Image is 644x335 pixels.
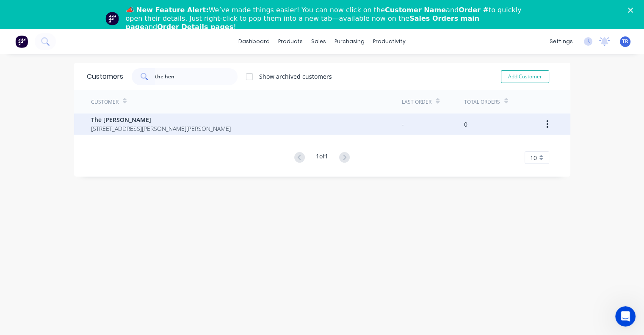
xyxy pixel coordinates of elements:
[622,38,628,45] span: TR
[307,35,330,48] div: sales
[459,6,489,14] b: Order #
[402,98,431,106] div: Last Order
[369,35,410,48] div: productivity
[105,12,119,25] img: Profile image for Team
[545,35,577,48] div: settings
[155,68,238,85] input: Search customers...
[87,72,123,82] div: Customers
[126,6,209,14] b: 📣 New Feature Alert:
[157,23,233,31] b: Order Details pages
[464,120,467,129] div: 0
[126,6,525,31] div: We’ve made things easier! You can now click on the and to quickly open their details. Just right-...
[274,35,307,48] div: products
[91,124,231,133] span: [STREET_ADDRESS][PERSON_NAME][PERSON_NAME]
[501,70,549,83] button: Add Customer
[530,153,537,162] span: 10
[15,35,28,48] img: Factory
[259,72,332,81] div: Show archived customers
[330,35,369,48] div: purchasing
[126,14,479,31] b: Sales Orders main page
[234,35,274,48] a: dashboard
[316,152,328,164] div: 1 of 1
[91,98,119,106] div: Customer
[385,6,446,14] b: Customer Name
[464,98,500,106] div: Total Orders
[402,120,404,129] div: -
[91,115,231,124] span: The [PERSON_NAME]
[615,306,636,327] iframe: Intercom live chat
[628,8,636,13] div: Close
